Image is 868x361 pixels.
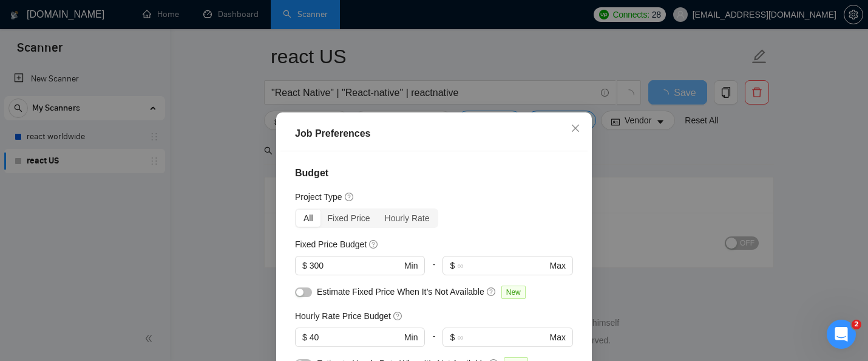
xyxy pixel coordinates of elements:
span: $ [450,331,455,344]
div: Hourly Rate [378,210,437,227]
span: Min [404,331,418,344]
span: question-circle [345,191,354,201]
span: Min [404,259,418,272]
div: All [296,210,320,227]
span: Max [550,331,566,344]
span: Estimate Fixed Price When It’s Not Available [317,287,484,297]
div: - [425,328,442,357]
h5: Project Type [295,190,342,204]
input: ∞ [457,331,547,344]
span: question-circle [369,239,379,249]
span: $ [302,259,307,272]
div: Job Preferences [295,126,573,141]
input: 0 [310,259,402,272]
span: $ [450,259,455,272]
iframe: Intercom live chat [827,320,856,349]
h4: Budget [295,166,573,180]
input: 0 [310,331,402,344]
h5: Fixed Price Budget [295,238,367,251]
div: Fixed Price [320,210,378,227]
span: question-circle [393,311,403,320]
span: 2 [852,320,861,329]
span: $ [302,331,307,344]
h5: Hourly Rate Price Budget [295,309,391,323]
span: close [571,123,580,133]
span: New [501,286,526,299]
button: Close [559,112,592,145]
input: ∞ [457,259,547,272]
span: Max [550,259,566,272]
span: question-circle [487,286,497,296]
div: - [425,256,442,285]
